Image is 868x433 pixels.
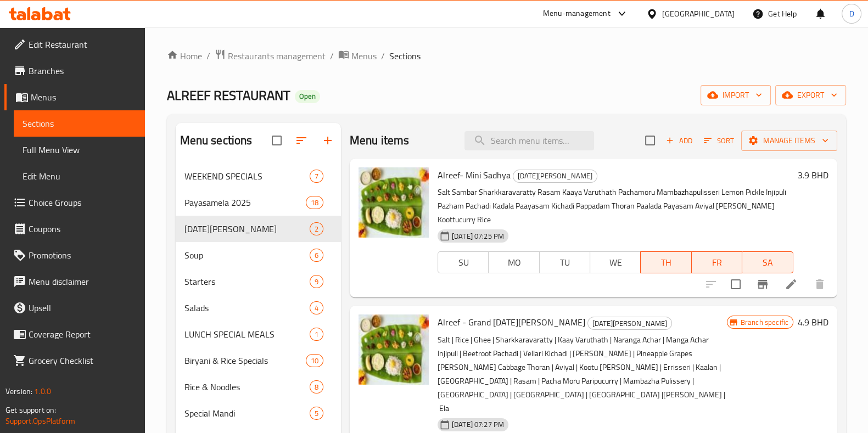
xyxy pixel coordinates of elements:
span: [DATE][PERSON_NAME] [513,170,597,182]
span: import [709,88,762,102]
p: Salt | Rice | Ghee | Sharkkaravaratty | Kaay Varuthath | Naranga Achar | Manga Achar Injipuli | B... [438,333,727,415]
div: Onam Sadhya [184,222,310,235]
div: [GEOGRAPHIC_DATA] [662,8,735,20]
span: Alreef- Mini Sadhya [438,167,511,183]
span: WEEKEND SPECIALS [184,170,310,183]
button: Sort [701,132,737,149]
span: Rice & Noodles [184,380,310,393]
span: Sort [704,134,734,147]
div: Payasamela 2025 [184,196,306,209]
button: Branch-specific-item [749,271,776,297]
span: TU [544,255,586,271]
div: items [310,249,323,262]
span: Coverage Report [29,328,136,341]
span: Add [664,134,694,147]
span: 10 [306,356,323,366]
span: Open [295,92,320,101]
span: 8 [310,382,323,392]
span: Sort items [697,132,741,149]
a: Upsell [4,295,145,321]
div: Special Mandi [184,407,310,420]
div: items [310,380,323,393]
span: Restaurants management [228,49,326,63]
span: Biryani & Rice Specials [184,354,306,367]
button: delete [807,271,833,297]
button: TU [539,251,590,273]
a: Branches [4,58,145,84]
div: Starters9 [176,268,341,295]
span: Menus [31,91,136,104]
a: Sections [14,110,145,137]
a: Menu disclaimer [4,268,145,295]
div: LUNCH SPECIAL MEALS1 [176,321,341,347]
img: Alreef - Grand Onam Sadhya [359,314,429,385]
span: Add item [662,132,697,149]
span: Sort sections [288,127,315,154]
button: export [775,85,846,105]
img: Alreef- Mini Sadhya [359,167,429,238]
a: Edit Restaurant [4,31,145,58]
span: Branch specific [736,317,793,328]
a: Support.OpsPlatform [5,414,75,428]
button: WE [590,251,641,273]
span: Version: [5,384,32,398]
button: SA [742,251,793,273]
div: Soup6 [176,242,341,268]
button: TH [640,251,691,273]
div: Rice & Noodles8 [176,374,341,400]
span: MO [493,255,535,271]
button: SU [438,251,489,273]
div: items [310,301,323,314]
div: Onam Sadhya [513,170,597,183]
span: Menu disclaimer [29,275,136,288]
div: items [306,196,323,209]
a: Menus [338,49,377,63]
a: Coupons [4,216,145,242]
li: / [330,49,334,63]
div: Biryani & Rice Specials10 [176,347,341,374]
h2: Menu items [350,132,410,149]
a: Choice Groups [4,189,145,216]
span: Salads [184,301,310,314]
span: Choice Groups [29,196,136,209]
span: 4 [310,303,323,313]
div: Onam Sadhya [587,317,672,330]
span: Upsell [29,301,136,314]
span: Edit Menu [23,170,136,183]
span: 5 [310,408,323,419]
div: [DATE][PERSON_NAME]2 [176,216,341,242]
a: Restaurants management [215,49,326,63]
button: Add [662,132,697,149]
button: MO [488,251,539,273]
a: Edit Menu [14,163,145,189]
span: 2 [310,224,323,234]
button: Manage items [741,131,837,151]
a: Home [167,49,202,63]
span: Starters [184,275,310,288]
span: Get support on: [5,403,56,417]
span: [DATE] 07:25 PM [447,231,508,241]
span: 9 [310,277,323,287]
span: 1 [310,329,323,340]
span: Manage items [750,134,828,148]
span: FR [696,255,738,271]
span: D [849,8,854,20]
span: Select section [639,129,662,152]
a: Grocery Checklist [4,347,145,374]
span: Coupons [29,222,136,235]
span: Soup [184,249,310,262]
span: 7 [310,171,323,182]
p: Salt Sambar Sharkkaravaratty Rasam Kaaya Varuthath Pachamoru Mambazhapulisseri Lemon Pickle Injip... [438,185,793,227]
span: [DATE][PERSON_NAME] [184,222,310,235]
button: Add section [315,127,341,154]
a: Menus [4,84,145,110]
span: Select to update [724,273,747,296]
h6: 3.9 BHD [798,167,828,183]
span: Branches [29,64,136,77]
div: Open [295,90,320,103]
div: WEEKEND SPECIALS7 [176,163,341,189]
span: SA [747,255,789,271]
span: export [784,88,837,102]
